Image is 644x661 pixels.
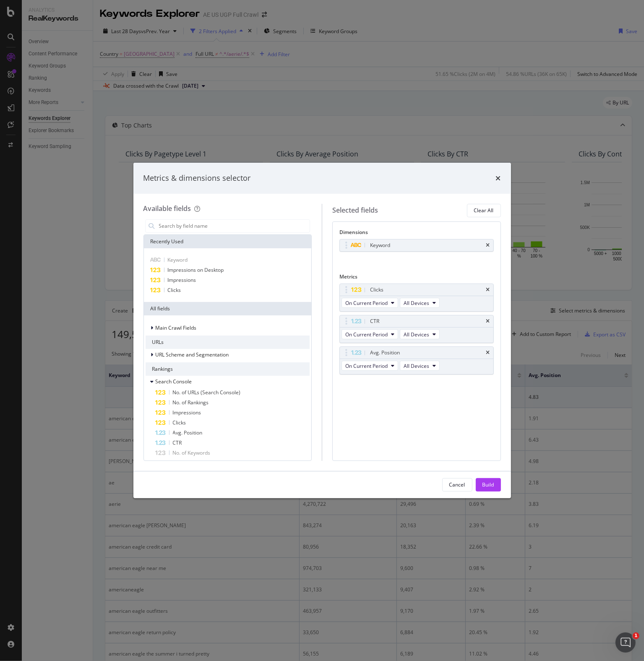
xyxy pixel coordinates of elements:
div: ClickstimesOn Current PeriodAll Devices [339,284,494,312]
div: Dimensions [339,229,494,239]
div: times [486,287,490,292]
span: Impressions [168,276,196,284]
div: CTR [370,317,379,325]
div: Avg. PositiontimesOn Current PeriodAll Devices [339,346,494,375]
div: times [486,243,490,248]
div: Rankings [146,362,310,376]
button: All Devices [400,329,440,339]
div: times [496,173,501,184]
span: On Current Period [345,362,388,370]
span: URL Scheme and Segmentation [156,351,229,358]
div: Keywordtimes [339,239,494,252]
div: Recently Used [144,235,312,248]
span: Avg. Position [173,429,203,436]
input: Search by field name [158,220,310,232]
div: CTRtimesOn Current PeriodAll Devices [339,315,494,343]
span: Impressions on Desktop [168,266,224,273]
div: Metrics & dimensions selector [143,173,251,184]
div: times [486,350,490,355]
div: URLs [146,336,310,349]
span: No. of Rankings [173,399,209,406]
span: On Current Period [345,299,388,307]
span: 1 [633,632,639,639]
button: On Current Period [342,298,398,308]
span: On Current Period [345,331,388,338]
div: All fields [144,302,312,315]
div: Build [482,481,494,488]
button: All Devices [400,298,440,308]
div: Clear All [474,207,494,214]
span: Clicks [173,419,186,426]
button: On Current Period [342,361,398,371]
iframe: Intercom live chat [615,632,636,653]
div: times [486,319,490,324]
span: Clicks [168,286,181,294]
div: Clicks [370,286,383,294]
div: modal [133,163,511,498]
button: Cancel [442,478,472,492]
div: Avg. Position [370,349,400,357]
span: All Devices [404,331,429,338]
button: Clear All [467,204,501,217]
button: All Devices [400,361,440,371]
button: Build [476,478,501,492]
span: Search Console [156,378,192,385]
div: Cancel [449,481,465,488]
span: Main Crawl Fields [156,324,197,331]
div: Selected fields [332,206,378,215]
span: No. of Keywords [173,449,211,456]
div: Keyword [370,241,390,250]
div: Available fields [143,204,191,213]
span: CTR [173,439,182,446]
span: All Devices [404,362,429,370]
button: On Current Period [342,329,398,339]
span: Impressions [173,409,201,416]
span: Keyword [168,256,188,263]
span: No. of URLs (Search Console) [173,389,241,396]
span: All Devices [404,299,429,307]
div: Metrics [339,273,494,284]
